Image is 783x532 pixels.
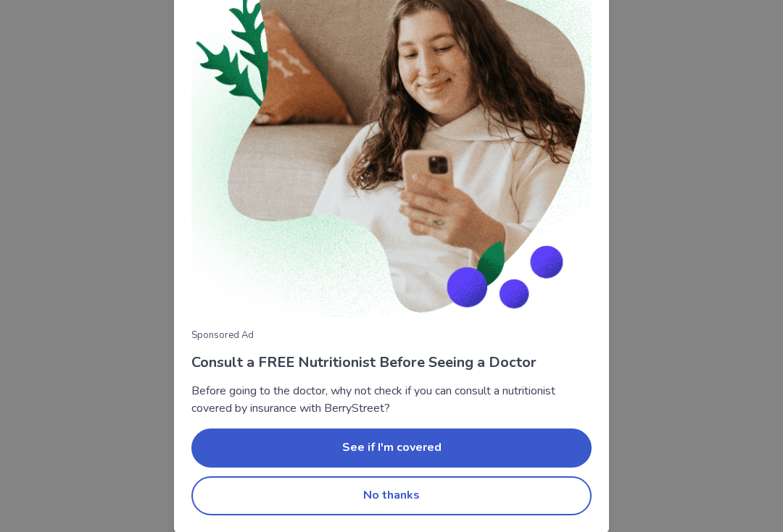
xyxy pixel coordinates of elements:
[191,352,592,373] p: Consult a FREE Nutritionist Before Seeing a Doctor
[191,476,592,515] button: No thanks
[191,382,592,417] p: Before going to the doctor, why not check if you can consult a nutritionist covered by insurance ...
[191,428,592,468] button: See if I'm covered
[191,329,592,343] p: Sponsored Ad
